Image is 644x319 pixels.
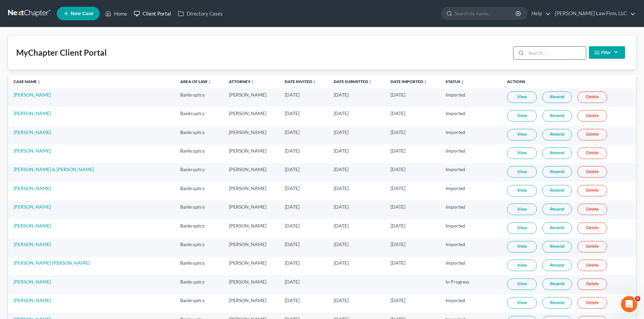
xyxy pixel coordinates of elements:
span: [DATE] [390,92,405,98]
span: [DATE] [334,223,349,229]
a: Delete [577,148,607,159]
a: View [507,129,537,140]
input: Search by name... [455,7,517,20]
a: Resend [542,166,572,178]
a: Delete [577,241,607,252]
a: Delete [577,91,607,103]
a: Resend [542,260,572,271]
a: Resend [542,241,572,252]
a: Resend [542,278,572,290]
td: In Progress [440,275,502,294]
a: Resend [542,148,572,159]
a: Resend [542,204,572,215]
td: [PERSON_NAME] [223,163,279,182]
a: Client Portal [130,7,174,20]
a: [PERSON_NAME] [14,279,51,285]
span: [DATE] [334,129,349,135]
span: [DATE] [285,92,300,98]
a: Resend [542,185,572,196]
a: [PERSON_NAME] [PERSON_NAME] [14,260,90,266]
span: [DATE] [285,297,300,303]
a: Delete [577,222,607,234]
a: Home [102,7,130,20]
input: Search... [526,47,586,59]
td: Bankruptcy [175,163,223,182]
span: [DATE] [334,166,349,172]
td: Bankruptcy [175,107,223,126]
a: View [507,91,537,103]
span: [DATE] [285,241,300,247]
span: [DATE] [334,297,349,303]
a: [PERSON_NAME] [14,148,51,154]
td: Bankruptcy [175,126,223,144]
span: [DATE] [285,204,300,210]
a: [PERSON_NAME] [14,185,51,191]
a: Resend [542,222,572,234]
span: [DATE] [334,92,349,98]
td: Bankruptcy [175,219,223,238]
th: Actions [502,75,636,88]
span: [DATE] [334,241,349,247]
td: [PERSON_NAME] [223,126,279,144]
i: unfold_more [460,80,464,84]
a: Help [528,7,551,20]
iframe: Intercom live chat [621,296,637,312]
span: [DATE] [285,223,300,229]
a: View [507,148,537,159]
a: [PERSON_NAME] [14,110,51,116]
a: [PERSON_NAME] [14,204,51,210]
a: Delete [577,260,607,271]
span: [DATE] [390,166,405,172]
td: Bankruptcy [175,257,223,275]
span: [DATE] [285,279,300,285]
span: [DATE] [390,297,405,303]
a: View [507,110,537,122]
span: New Case [71,11,93,16]
td: Imported [440,238,502,257]
td: [PERSON_NAME] [223,257,279,275]
a: Date Invitedunfold_more [285,79,316,84]
a: [PERSON_NAME] & [PERSON_NAME] [14,166,94,172]
i: unfold_more [312,80,316,84]
td: Bankruptcy [175,294,223,313]
a: Resend [542,110,572,122]
a: Resend [542,297,572,309]
span: [DATE] [334,204,349,210]
td: Imported [440,257,502,275]
td: Imported [440,107,502,126]
i: unfold_more [37,80,41,84]
span: [DATE] [390,129,405,135]
span: [DATE] [390,241,405,247]
td: Bankruptcy [175,238,223,257]
a: Case Nameunfold_more [14,79,41,84]
span: [DATE] [390,148,405,154]
span: [DATE] [285,148,300,154]
a: [PERSON_NAME] [14,92,51,98]
td: Imported [440,294,502,313]
button: Filter [589,46,625,59]
td: Bankruptcy [175,201,223,219]
td: Imported [440,88,502,107]
a: Delete [577,110,607,122]
a: Date Importedunfold_more [390,79,427,84]
td: Bankruptcy [175,144,223,163]
td: [PERSON_NAME] [223,238,279,257]
span: [DATE] [285,166,300,172]
a: Delete [577,129,607,140]
span: [DATE] [334,110,349,116]
a: Area of Lawunfold_more [180,79,212,84]
a: Delete [577,166,607,178]
i: unfold_more [251,80,255,84]
span: 5 [635,296,640,301]
span: [DATE] [390,204,405,210]
td: Bankruptcy [175,182,223,201]
td: [PERSON_NAME] [223,275,279,294]
a: View [507,166,537,178]
a: [PERSON_NAME] [14,297,51,303]
div: MyChapter Client Portal [16,47,107,58]
td: Bankruptcy [175,88,223,107]
span: [DATE] [390,223,405,229]
td: [PERSON_NAME] [223,219,279,238]
i: unfold_more [423,80,427,84]
span: [DATE] [334,185,349,191]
